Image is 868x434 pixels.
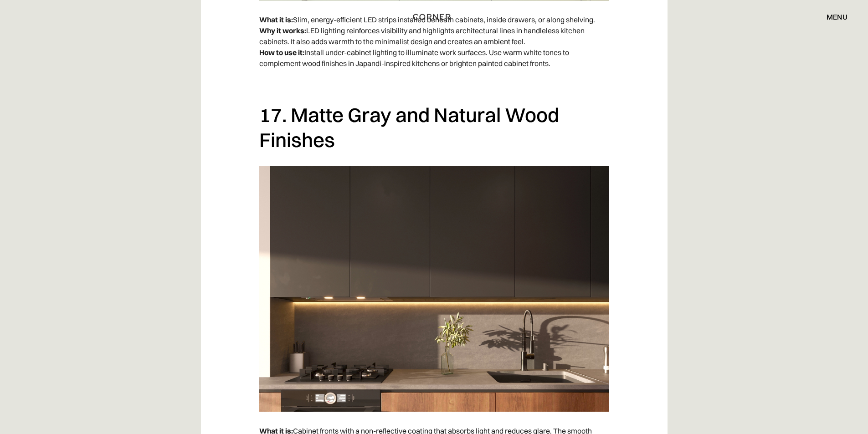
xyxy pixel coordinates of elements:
h2: 17. Matte Gray and Natural Wood Finishes [259,102,609,152]
p: ‍ [259,73,609,93]
strong: Why it works: [259,26,306,35]
p: Slim, energy-efficient LED strips installed beneath cabinets, inside drawers, or along shelving. ... [259,10,609,73]
a: home [401,11,467,23]
div: menu [827,13,847,20]
strong: How to use it: [259,48,304,57]
div: menu [817,9,847,25]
